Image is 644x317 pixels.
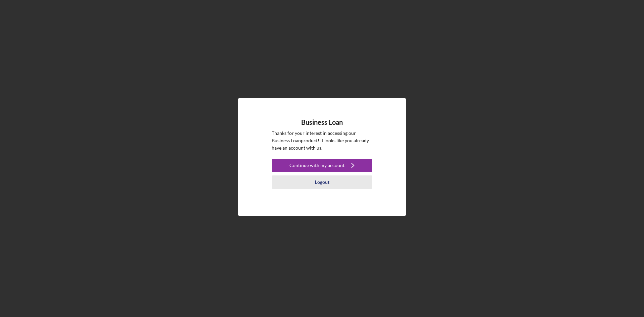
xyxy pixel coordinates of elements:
[315,175,329,189] div: Logout
[272,159,372,174] a: Continue with my account
[272,129,372,152] p: Thanks for your interest in accessing our Business Loan product! It looks like you already have a...
[301,118,343,126] h4: Business Loan
[272,175,372,189] button: Logout
[272,159,372,172] button: Continue with my account
[289,159,344,172] div: Continue with my account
